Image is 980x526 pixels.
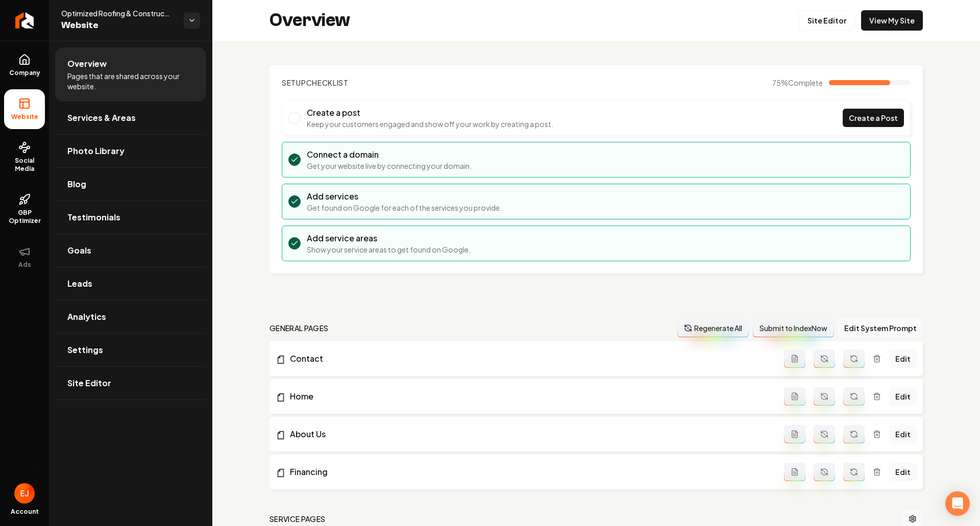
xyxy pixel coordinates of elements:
[15,12,34,29] img: Rebolt Logo
[889,425,917,443] a: Edit
[784,349,805,368] button: Add admin page prompt
[11,508,39,516] span: Account
[67,344,103,356] span: Settings
[67,145,125,157] span: Photo Library
[55,135,206,167] a: Photo Library
[67,71,194,91] span: Pages that are shared across your website.
[4,237,45,277] button: Ads
[55,201,206,234] a: Testimonials
[67,244,91,257] span: Goals
[276,466,784,478] a: Financing
[55,367,206,399] a: Site Editor
[788,78,823,87] span: Complete
[889,349,917,368] a: Edit
[4,209,45,225] span: GBP Optimizer
[14,483,35,504] button: Open user button
[945,491,970,516] div: Open Intercom Messenger
[276,428,784,440] a: About Us
[4,133,45,181] a: Social Media
[67,311,106,323] span: Analytics
[276,390,784,403] a: Home
[772,78,823,88] span: 75 %
[307,161,472,171] p: Get your website live by connecting your domain.
[67,112,136,124] span: Services & Areas
[269,323,329,333] h2: general pages
[276,353,784,365] a: Contact
[269,10,350,31] h2: Overview
[14,261,35,269] span: Ads
[67,178,86,190] span: Blog
[889,387,917,406] a: Edit
[307,107,553,119] h3: Create a post
[14,483,35,504] img: Eduard Joers
[282,78,349,88] h2: Checklist
[55,234,206,267] a: Goals
[282,78,306,87] span: Setup
[307,232,471,244] h3: Add service areas
[67,278,92,290] span: Leads
[753,319,834,337] button: Submit to IndexNow
[838,319,923,337] button: Edit System Prompt
[55,334,206,366] a: Settings
[269,514,326,524] h2: Service Pages
[849,113,898,123] span: Create a Post
[307,119,553,129] p: Keep your customers engaged and show off your work by creating a post.
[784,425,805,443] button: Add admin page prompt
[55,300,206,333] a: Analytics
[5,69,44,77] span: Company
[61,8,176,18] span: Optimized Roofing & Construction
[843,109,904,127] a: Create a Post
[61,18,176,33] span: Website
[67,58,107,70] span: Overview
[307,244,471,255] p: Show your service areas to get found on Google.
[784,387,805,406] button: Add admin page prompt
[4,45,45,85] a: Company
[55,168,206,201] a: Blog
[4,185,45,233] a: GBP Optimizer
[307,190,502,203] h3: Add services
[677,319,749,337] button: Regenerate All
[861,10,923,31] a: View My Site
[7,113,42,121] span: Website
[55,102,206,134] a: Services & Areas
[55,267,206,300] a: Leads
[67,377,111,389] span: Site Editor
[307,148,472,161] h3: Connect a domain
[889,463,917,481] a: Edit
[799,10,855,31] a: Site Editor
[784,463,805,481] button: Add admin page prompt
[307,203,502,213] p: Get found on Google for each of the services you provide.
[67,211,120,223] span: Testimonials
[4,157,45,173] span: Social Media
